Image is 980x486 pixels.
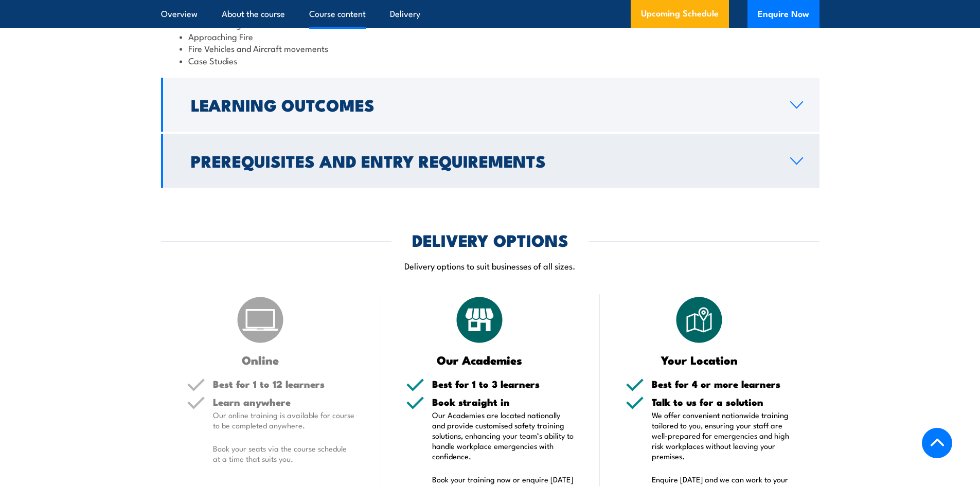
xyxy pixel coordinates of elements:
[406,354,554,366] h3: Our Academies
[161,134,819,188] a: Prerequisites and Entry Requirements
[180,55,801,66] li: Case Studies
[191,153,774,168] h2: Prerequisites and Entry Requirements
[626,354,773,366] h3: Your Location
[432,379,574,389] h5: Best for 1 to 3 learners
[213,379,355,389] h5: Best for 1 to 12 learners
[161,260,819,272] p: Delivery options to suit businesses of all sizes.
[412,232,568,247] h2: DELIVERY OPTIONS
[432,397,574,407] h5: Book straight in
[432,410,574,461] p: Our Academies are located nationally and provide customised safety training solutions, enhancing ...
[180,42,801,54] li: Fire Vehicles and Aircraft movements
[161,78,819,132] a: Learning Outcomes
[213,443,355,464] p: Book your seats via the course schedule at a time that suits you.
[652,379,794,389] h5: Best for 4 or more learners
[187,354,334,366] h3: Online
[180,30,801,42] li: Approaching Fire
[213,410,355,430] p: Our online training is available for course to be completed anywhere.
[652,410,794,461] p: We offer convenient nationwide training tailored to you, ensuring your staff are well-prepared fo...
[191,97,774,112] h2: Learning Outcomes
[213,397,355,407] h5: Learn anywhere
[652,397,794,407] h5: Talk to us for a solution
